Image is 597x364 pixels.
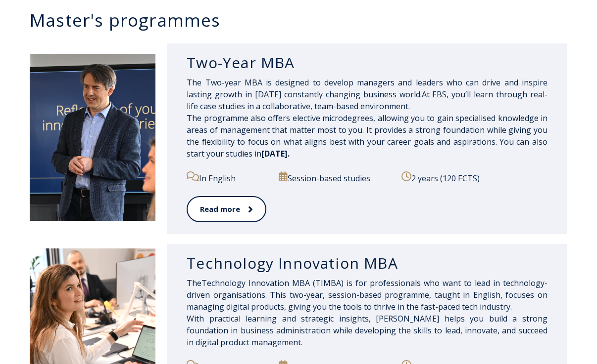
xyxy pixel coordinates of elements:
[187,278,547,312] span: sionals who want to lead in technology-driven organisations. This two-year, session-based program...
[187,278,201,288] span: The
[187,77,547,147] span: The Two-year MBA is designed to develop managers and leaders who can drive and inspire lasting gr...
[187,136,547,159] span: You can also start your studies in
[30,54,155,221] img: DSC_2098
[261,148,290,159] span: [DATE].
[279,171,394,184] p: Session-based studies
[187,313,547,348] span: With practical learning and strategic insights, [PERSON_NAME] helps you build a strong foundation...
[201,278,395,288] span: Technology Innovation M
[187,53,547,72] h3: Two-Year MBA
[401,171,547,184] p: 2 years (120 ECTS)
[187,171,271,184] p: In English
[30,11,577,29] h3: Master's programmes
[187,254,547,273] h3: Technology Innovation MBA
[187,196,266,222] a: Read more
[299,278,395,288] span: BA (TIMBA) is for profes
